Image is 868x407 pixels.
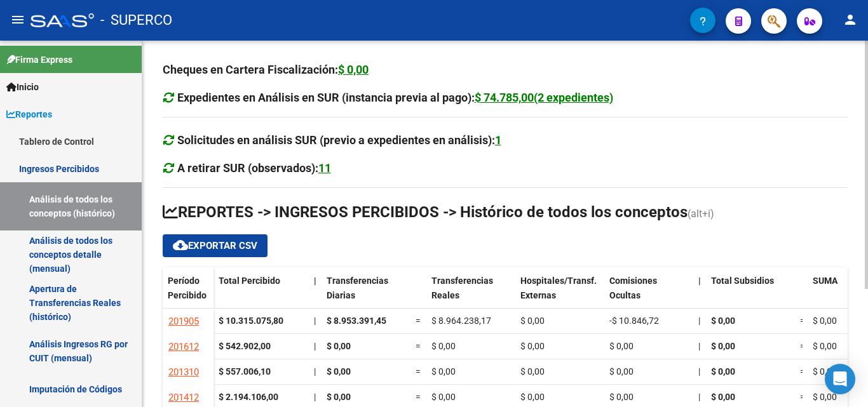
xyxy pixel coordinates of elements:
[520,276,597,300] span: Hospitales/Transf. Externas
[800,316,805,326] span: =
[327,392,351,402] span: $ 0,00
[698,316,700,326] span: |
[813,392,837,402] span: $ 0,00
[177,161,331,175] strong: A retirar SUR (observados):
[168,392,199,403] span: 201412
[314,276,316,286] span: |
[711,392,735,402] span: $ 0,00
[609,316,659,326] span: -$ 10.846,72
[431,392,456,402] span: $ 0,00
[520,366,545,377] span: $ 0,00
[163,63,369,76] strong: Cheques en Cartera Fiscalización:
[177,133,501,147] strong: Solicitudes en análisis SUR (previo a expedientes en análisis):
[327,341,351,351] span: $ 0,00
[100,6,172,34] span: - SUPERCO
[168,341,199,352] span: 201612
[177,91,613,104] strong: Expedientes en Análisis en SUR (instancia previa al pago):
[495,131,501,149] div: 1
[698,366,700,377] span: |
[813,276,837,286] span: SUMA
[431,276,493,300] span: Transferencias Reales
[431,316,491,326] span: $ 8.964.238,17
[322,267,410,321] datatable-header-cell: Transferencias Diarias
[609,392,634,402] span: $ 0,00
[609,276,657,300] span: Comisiones Ocultas
[416,316,421,326] span: =
[338,61,369,79] div: $ 0,00
[219,341,271,351] strong: $ 542.902,00
[813,341,837,351] span: $ 0,00
[609,341,634,351] span: $ 0,00
[173,237,188,253] mat-icon: cloud_download
[327,276,388,300] span: Transferencias Diarias
[173,240,257,251] span: Exportar CSV
[314,316,316,326] span: |
[825,364,855,394] div: Open Intercom Messenger
[520,341,545,351] span: $ 0,00
[168,276,207,300] span: Período Percibido
[813,366,837,377] span: $ 0,00
[520,316,545,326] span: $ 0,00
[698,392,700,402] span: |
[711,316,735,326] span: $ 0,00
[426,267,515,321] datatable-header-cell: Transferencias Reales
[168,366,199,378] span: 201310
[314,392,316,402] span: |
[520,392,545,402] span: $ 0,00
[163,267,214,321] datatable-header-cell: Período Percibido
[219,366,271,377] strong: $ 557.006,10
[6,107,52,121] span: Reportes
[813,316,837,326] span: $ 0,00
[698,341,700,351] span: |
[431,366,456,377] span: $ 0,00
[6,80,39,94] span: Inicio
[219,392,278,402] strong: $ 2.194.106,00
[431,341,456,351] span: $ 0,00
[416,366,421,377] span: =
[800,392,805,402] span: =
[219,316,283,326] strong: $ 10.315.075,80
[515,267,604,321] datatable-header-cell: Hospitales/Transf. Externas
[416,392,421,402] span: =
[163,234,268,257] button: Exportar CSV
[800,341,805,351] span: =
[609,366,634,377] span: $ 0,00
[309,267,322,321] datatable-header-cell: |
[604,267,693,321] datatable-header-cell: Comisiones Ocultas
[168,316,199,327] span: 201905
[711,366,735,377] span: $ 0,00
[706,267,795,321] datatable-header-cell: Total Subsidios
[6,53,72,67] span: Firma Express
[163,203,688,221] span: REPORTES -> INGRESOS PERCIBIDOS -> Histórico de todos los conceptos
[800,366,805,377] span: =
[416,341,421,351] span: =
[843,12,858,27] mat-icon: person
[219,276,280,286] span: Total Percibido
[711,341,735,351] span: $ 0,00
[688,208,714,220] span: (alt+i)
[475,89,613,107] div: $ 74.785,00(2 expedientes)
[214,267,309,321] datatable-header-cell: Total Percibido
[10,12,25,27] mat-icon: menu
[327,366,351,377] span: $ 0,00
[314,366,316,377] span: |
[318,159,331,177] div: 11
[698,276,701,286] span: |
[693,267,706,321] datatable-header-cell: |
[327,316,386,326] span: $ 8.953.391,45
[314,341,316,351] span: |
[711,276,774,286] span: Total Subsidios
